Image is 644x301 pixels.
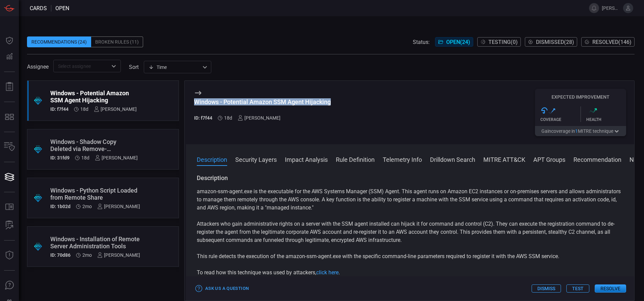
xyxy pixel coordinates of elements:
[82,252,92,258] span: Jun 29, 2025 10:25 AM
[535,126,626,136] button: Gaincoverage in1MITRE technique
[566,284,589,293] button: Test
[94,106,137,112] div: [PERSON_NAME]
[1,247,18,264] button: Threat Intelligence
[50,187,140,201] div: Windows - Python Script Loaded from Remote Share
[55,62,108,70] input: Select assignee
[1,169,18,185] button: Cards
[1,139,18,155] button: Inventory
[149,64,200,71] div: Time
[194,115,212,121] h5: ID: f7f44
[197,155,227,163] button: Description
[50,235,140,250] div: Windows - Installation of Remote Server Administration Tools
[235,155,277,163] button: Security Layers
[197,220,623,244] p: Attackers who gain administrative rights on a server with the SSM agent installed can hijack it f...
[1,49,18,65] button: Detections
[194,283,250,294] button: Ask Us a Question
[1,32,18,49] button: Dashboard
[97,252,140,258] div: [PERSON_NAME]
[573,155,621,163] button: Recommendation
[97,204,140,209] div: [PERSON_NAME]
[50,106,69,112] h5: ID: f7f44
[435,37,473,47] button: Open(24)
[27,64,49,70] span: Assignee
[575,128,578,134] span: 1
[602,5,620,11] span: [PERSON_NAME].[PERSON_NAME]
[413,39,430,45] span: Status:
[1,79,18,95] button: Reports
[525,37,577,47] button: Dismissed(28)
[1,217,18,233] button: ALERT ANALYSIS
[595,284,626,293] button: Resolve
[194,98,331,105] div: Windows - Potential Amazon SSM Agent Hijacking
[477,37,521,47] button: Testing(0)
[336,155,375,163] button: Rule Definition
[50,155,70,160] h5: ID: 31fd9
[50,252,71,258] h5: ID: 70d86
[197,269,623,277] p: To read how this technique was used by attackers, .
[533,155,565,163] button: APT Groups
[383,155,422,163] button: Telemetry Info
[430,155,475,163] button: Drilldown Search
[1,199,18,215] button: Rule Catalog
[80,106,88,112] span: Jul 27, 2025 10:12 AM
[30,5,47,11] span: Cards
[488,39,518,45] span: Testing ( 0 )
[592,39,632,45] span: Resolved ( 146 )
[586,117,626,122] div: Health
[238,115,280,121] div: [PERSON_NAME]
[540,117,581,122] div: Coverage
[532,284,561,293] button: Dismiss
[316,269,339,276] a: click here
[285,155,328,163] button: Impact Analysis
[81,155,89,160] span: Jul 27, 2025 10:12 AM
[109,61,118,71] button: Open
[91,36,143,47] div: Broken Rules (11)
[581,37,635,47] button: Resolved(146)
[55,5,69,11] span: open
[197,187,623,212] p: amazon-ssm-agent.exe is the executable for the AWS Systems Manager (SSM) Agent. This agent runs o...
[27,36,91,47] div: Recommendations (24)
[224,115,232,121] span: Jul 27, 2025 10:12 AM
[50,90,137,104] div: Windows - Potential Amazon SSM Agent Hijacking
[129,64,139,70] label: sort
[1,277,18,294] button: Ask Us A Question
[535,94,626,100] h5: Expected Improvement
[95,155,138,160] div: [PERSON_NAME]
[483,155,525,163] button: MITRE ATT&CK
[1,109,18,125] button: MITRE - Detection Posture
[50,204,71,209] h5: ID: 1b02d
[50,138,138,152] div: Windows - Shadow Copy Deleted via Remove-CimInstance
[446,39,470,45] span: Open ( 24 )
[82,204,92,209] span: Jun 29, 2025 10:25 AM
[197,252,623,260] p: This rule detects the execution of the amazon-ssm-agent.exe with the specific command-line parame...
[197,174,623,182] h3: Description
[536,39,574,45] span: Dismissed ( 28 )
